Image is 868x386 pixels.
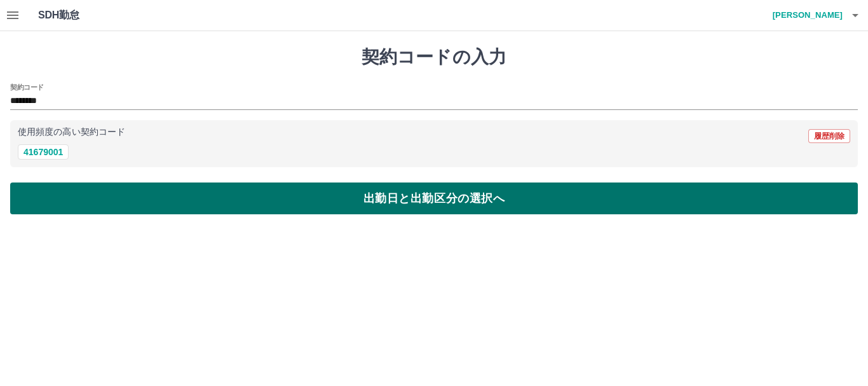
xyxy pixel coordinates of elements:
button: 出勤日と出勤区分の選択へ [10,183,858,214]
button: 履歴削除 [808,129,850,143]
p: 使用頻度の高い契約コード [18,128,125,137]
button: 41679001 [18,144,69,160]
h1: 契約コードの入力 [10,46,858,68]
h2: 契約コード [10,82,44,92]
